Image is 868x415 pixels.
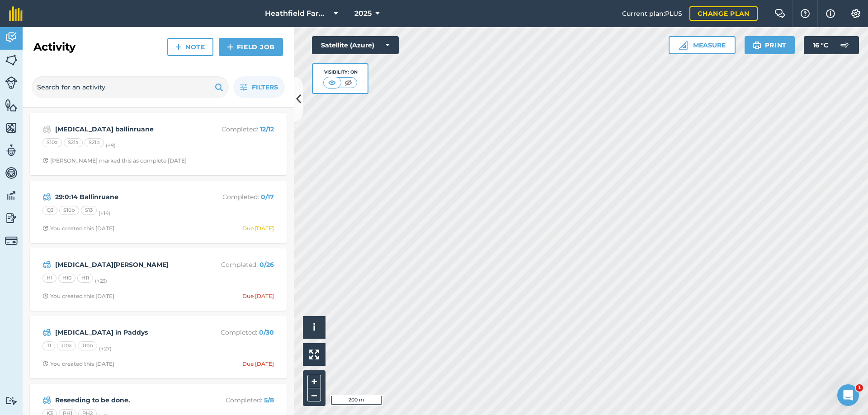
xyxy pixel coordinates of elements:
[5,211,18,225] img: svg+xml;base64,PD94bWwgdmVyc2lvbj0iMS4wIiBlbmNvZGluZz0idXRmLTgiPz4KPCEtLSBHZW5lcmF0b3I6IEFkb2JlIE...
[32,76,229,98] input: Search for an activity
[99,210,110,216] small: (+ 14 )
[42,206,57,215] div: Q3
[33,40,75,54] h2: Activity
[215,82,223,93] img: svg+xml;base64,PHN2ZyB4bWxucz0iaHR0cDovL3d3dy53My5vcmcvMjAwMC9zdmciIHdpZHRoPSIxOSIgaGVpZ2h0PSIyNC...
[753,40,761,51] img: svg+xml;base64,PHN2ZyB4bWxucz0iaHR0cDovL3d3dy53My5vcmcvMjAwMC9zdmciIHdpZHRoPSIxOSIgaGVpZ2h0PSIyNC...
[42,360,114,368] div: You created this [DATE]
[264,396,274,404] strong: 5 / 8
[202,192,274,202] p: Completed :
[81,206,97,215] div: S13
[55,260,198,270] strong: [MEDICAL_DATA][PERSON_NAME]
[85,138,104,147] div: S21b
[99,345,112,352] small: (+ 27 )
[242,225,274,232] div: Due [DATE]
[343,78,354,87] img: svg+xml;base64,PHN2ZyB4bWxucz0iaHR0cDovL3d3dy53My5vcmcvMjAwMC9zdmciIHdpZHRoPSI1MCIgaGVpZ2h0PSI0MC...
[35,118,281,170] a: [MEDICAL_DATA] ballinruaneCompleted: 12/12S10aS21aS21b(+9)Clock with arrow pointing clockwise[PER...
[354,8,372,19] span: 2025
[95,278,107,284] small: (+ 23 )
[309,350,319,359] img: Four arrows, one pointing top left, one top right, one bottom right and the last bottom left
[260,125,274,133] strong: 12 / 12
[42,225,48,231] img: Clock with arrow pointing clockwise
[42,158,48,163] img: Clock with arrow pointing clockwise
[233,76,285,98] button: Filters
[307,375,321,388] button: +
[42,274,57,283] div: H1
[42,191,51,202] img: svg+xml;base64,PD94bWwgdmVyc2lvbj0iMS4wIiBlbmNvZGluZz0idXRmLTgiPz4KPCEtLSBHZW5lcmF0b3I6IEFkb2JlIE...
[689,6,758,21] a: Change plan
[55,124,198,134] strong: [MEDICAL_DATA] ballinruane
[5,31,18,44] img: svg+xml;base64,PD94bWwgdmVyc2lvbj0iMS4wIiBlbmNvZGluZz0idXRmLTgiPz4KPCEtLSBHZW5lcmF0b3I6IEFkb2JlIE...
[307,388,321,401] button: –
[42,361,48,367] img: Clock with arrow pointing clockwise
[669,36,736,54] button: Measure
[106,142,116,149] small: (+ 9 )
[64,138,83,147] div: S21a
[35,254,281,305] a: [MEDICAL_DATA][PERSON_NAME]Completed: 0/26H1H10H11(+23)Clock with arrow pointing clockwiseYou cre...
[323,69,358,76] div: Visibility: On
[252,82,278,92] span: Filters
[5,98,18,112] img: svg+xml;base64,PHN2ZyB4bWxucz0iaHR0cDovL3d3dy53My5vcmcvMjAwMC9zdmciIHdpZHRoPSI1NiIgaGVpZ2h0PSI2MC...
[5,234,18,247] img: svg+xml;base64,PD94bWwgdmVyc2lvbj0iMS4wIiBlbmNvZGluZz0idXRmLTgiPz4KPCEtLSBHZW5lcmF0b3I6IEFkb2JlIE...
[303,316,325,339] button: i
[227,42,233,52] img: svg+xml;base64,PHN2ZyB4bWxucz0iaHR0cDovL3d3dy53My5vcmcvMjAwMC9zdmciIHdpZHRoPSIxNCIgaGVpZ2h0PSIyNC...
[259,328,274,336] strong: 0 / 30
[202,395,274,405] p: Completed :
[57,341,76,350] div: J10a
[261,193,274,201] strong: 0 / 17
[850,9,861,18] img: A cog icon
[55,395,198,405] strong: Reseeding to be done.
[813,36,828,54] span: 16 ° C
[9,6,23,21] img: fieldmargin Logo
[5,121,18,135] img: svg+xml;base64,PHN2ZyB4bWxucz0iaHR0cDovL3d3dy53My5vcmcvMjAwMC9zdmciIHdpZHRoPSI1NiIgaGVpZ2h0PSI2MC...
[42,157,187,164] div: [PERSON_NAME] marked this as complete [DATE]
[5,144,18,157] img: svg+xml;base64,PD94bWwgdmVyc2lvbj0iMS4wIiBlbmNvZGluZz0idXRmLTgiPz4KPCEtLSBHZW5lcmF0b3I6IEFkb2JlIE...
[35,322,281,373] a: [MEDICAL_DATA] in PaddysCompleted: 0/30J1J10aJ10b(+27)Clock with arrow pointing clockwiseYou crea...
[42,259,51,270] img: svg+xml;base64,PD94bWwgdmVyc2lvbj0iMS4wIiBlbmNvZGluZz0idXRmLTgiPz4KPCEtLSBHZW5lcmF0b3I6IEFkb2JlIE...
[42,293,114,300] div: You created this [DATE]
[326,78,338,87] img: svg+xml;base64,PHN2ZyB4bWxucz0iaHR0cDovL3d3dy53My5vcmcvMjAwMC9zdmciIHdpZHRoPSI1MCIgaGVpZ2h0PSI0MC...
[242,293,274,300] div: Due [DATE]
[55,327,198,337] strong: [MEDICAL_DATA] in Paddys
[202,327,274,337] p: Completed :
[835,36,854,54] img: svg+xml;base64,PD94bWwgdmVyc2lvbj0iMS4wIiBlbmNvZGluZz0idXRmLTgiPz4KPCEtLSBHZW5lcmF0b3I6IEFkb2JlIE...
[42,395,51,406] img: svg+xml;base64,PD94bWwgdmVyc2lvbj0iMS4wIiBlbmNvZGluZz0idXRmLTgiPz4KPCEtLSBHZW5lcmF0b3I6IEFkb2JlIE...
[42,124,51,135] img: svg+xml;base64,PD94bWwgdmVyc2lvbj0iMS4wIiBlbmNvZGluZz0idXRmLTgiPz4KPCEtLSBHZW5lcmF0b3I6IEFkb2JlIE...
[35,186,281,238] a: 29:0:14 BallinruaneCompleted: 0/17Q3S10bS13(+14)Clock with arrow pointing clockwiseYou created th...
[5,189,18,202] img: svg+xml;base64,PD94bWwgdmVyc2lvbj0iMS4wIiBlbmNvZGluZz0idXRmLTgiPz4KPCEtLSBHZW5lcmF0b3I6IEFkb2JlIE...
[774,9,785,18] img: Two speech bubbles overlapping with the left bubble in the forefront
[42,225,114,232] div: You created this [DATE]
[5,76,18,89] img: svg+xml;base64,PD94bWwgdmVyc2lvbj0iMS4wIiBlbmNvZGluZz0idXRmLTgiPz4KPCEtLSBHZW5lcmF0b3I6IEFkb2JlIE...
[59,206,79,215] div: S10b
[42,138,62,147] div: S10a
[42,341,55,350] div: J1
[202,124,274,134] p: Completed :
[42,327,51,338] img: svg+xml;base64,PD94bWwgdmVyc2lvbj0iMS4wIiBlbmNvZGluZz0idXRmLTgiPz4KPCEtLSBHZW5lcmF0b3I6IEFkb2JlIE...
[167,38,213,56] a: Note
[5,396,18,405] img: svg+xml;base64,PD94bWwgdmVyc2lvbj0iMS4wIiBlbmNvZGluZz0idXRmLTgiPz4KPCEtLSBHZW5lcmF0b3I6IEFkb2JlIE...
[800,9,811,18] img: A question mark icon
[313,322,316,333] span: i
[242,360,274,368] div: Due [DATE]
[622,9,682,19] span: Current plan : PLUS
[58,274,75,283] div: H10
[259,261,274,269] strong: 0 / 26
[77,274,93,283] div: H11
[856,384,863,392] span: 1
[312,36,399,54] button: Satellite (Azure)
[804,36,859,54] button: 16 °C
[175,42,182,52] img: svg+xml;base64,PHN2ZyB4bWxucz0iaHR0cDovL3d3dy53My5vcmcvMjAwMC9zdmciIHdpZHRoPSIxNCIgaGVpZ2h0PSIyNC...
[78,341,97,350] div: J10b
[5,53,18,67] img: svg+xml;base64,PHN2ZyB4bWxucz0iaHR0cDovL3d3dy53My5vcmcvMjAwMC9zdmciIHdpZHRoPSI1NiIgaGVpZ2h0PSI2MC...
[826,8,835,19] img: svg+xml;base64,PHN2ZyB4bWxucz0iaHR0cDovL3d3dy53My5vcmcvMjAwMC9zdmciIHdpZHRoPSIxNyIgaGVpZ2h0PSIxNy...
[42,293,48,299] img: Clock with arrow pointing clockwise
[265,8,330,19] span: Heathfield Farm services.
[202,260,274,270] p: Completed :
[5,166,18,180] img: svg+xml;base64,PD94bWwgdmVyc2lvbj0iMS4wIiBlbmNvZGluZz0idXRmLTgiPz4KPCEtLSBHZW5lcmF0b3I6IEFkb2JlIE...
[745,36,795,54] button: Print
[219,38,283,56] a: Field Job
[55,192,198,202] strong: 29:0:14 Ballinruane
[679,41,688,50] img: Ruler icon
[837,384,859,406] iframe: Intercom live chat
